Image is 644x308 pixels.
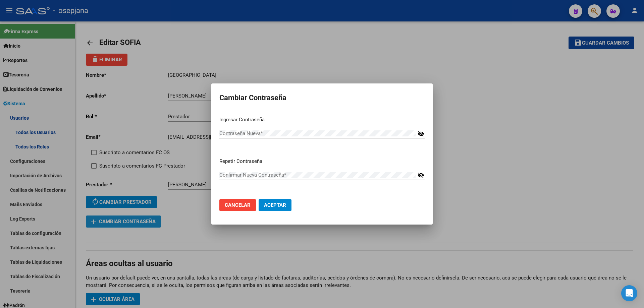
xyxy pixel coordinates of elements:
h2: Cambiar Contraseña [219,91,425,104]
button: Aceptar [259,199,291,211]
div: Open Intercom Messenger [621,285,637,301]
p: Repetir Contraseña [219,158,425,165]
mat-icon: visibility_off [418,130,424,138]
span: Aceptar [264,202,286,208]
mat-icon: visibility_off [418,171,424,179]
button: Cancelar [219,199,256,211]
span: Cancelar [225,202,251,208]
p: Ingresar Contraseña [219,116,425,124]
